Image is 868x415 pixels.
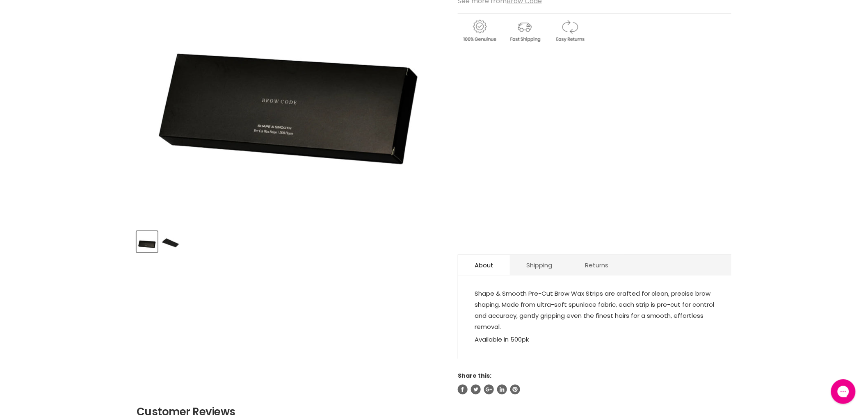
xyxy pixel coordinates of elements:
span: Shape & Smooth Pre-Cut Brow Wax Strips are crafted for clean, precise brow shaping. Made from ult... [475,289,715,331]
div: Product thumbnails [135,229,444,252]
aside: Share this: [458,372,731,394]
span: Share this: [458,372,491,380]
img: genuine.gif [458,18,501,43]
a: Shipping [510,255,569,275]
img: shipping.gif [503,18,546,43]
button: Brow Code Shape & Smooth Pre-Cut Wax Strips [160,231,181,252]
a: About [458,255,510,275]
iframe: Gorgias live chat messenger [827,376,860,407]
a: Returns [569,255,625,275]
img: Brow Code Shape & Smooth Pre-Cut Wax Strips [137,232,157,251]
img: returns.gif [548,18,592,43]
img: Brow Code Shape & Smooth Pre-Cut Wax Strips [161,232,180,251]
button: Brow Code Shape & Smooth Pre-Cut Wax Strips [137,231,158,252]
span: Available in 500pk [475,335,529,344]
